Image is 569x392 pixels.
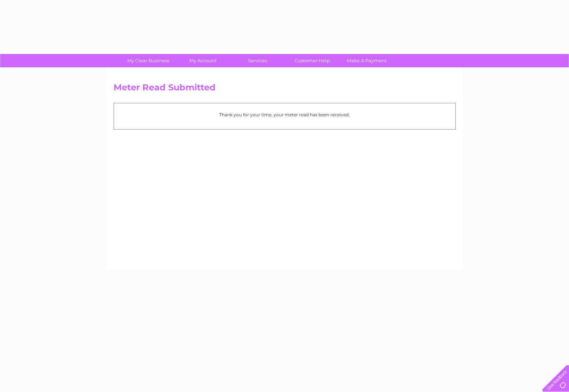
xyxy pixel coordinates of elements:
[118,111,452,118] p: Thank you for your time, your meter read has been received.
[228,54,287,67] a: Services
[337,54,396,67] a: Make A Payment
[119,54,178,67] a: My Clear Business
[283,54,342,67] a: Customer Help
[114,82,456,96] h2: Meter Read Submitted
[173,54,233,67] a: My Account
